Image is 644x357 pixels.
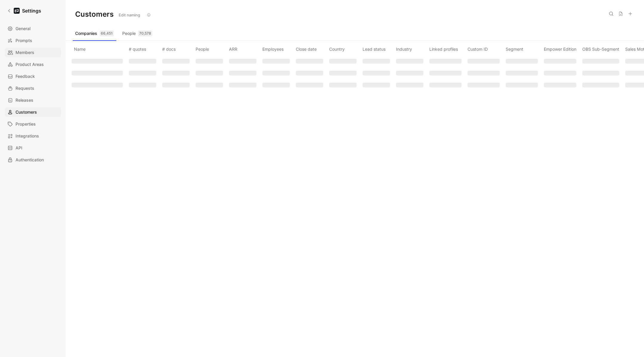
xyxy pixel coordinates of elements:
th: Segment [504,41,543,55]
span: Product Areas [16,61,44,68]
span: Properties [16,120,36,128]
h1: Settings [22,7,41,14]
a: Authentication [5,155,61,165]
th: Industry [395,41,428,55]
span: Members [16,49,34,56]
a: Releases [5,95,61,105]
a: General [5,24,61,33]
th: OBS Sub-Segment [581,41,624,55]
span: Prompts [16,37,32,44]
span: Feedback [16,73,35,80]
a: Integrations [5,131,61,141]
th: Empower Edition [543,41,581,55]
span: Releases [16,97,33,104]
th: Close date [295,41,328,55]
span: Requests [16,85,34,92]
button: Edit naming [116,11,143,19]
a: API [5,143,61,153]
th: Linked profiles [428,41,466,55]
span: Customers [16,109,37,116]
span: General [16,25,30,32]
span: Integrations [16,132,39,140]
div: 70,578 [138,30,152,36]
a: Members [5,48,61,57]
th: Country [328,41,361,55]
th: # quotes [128,41,161,55]
th: Employees [261,41,295,55]
th: ARR [228,41,261,55]
div: 66,451 [100,30,114,36]
a: Feedback [5,72,61,81]
th: # docs [161,41,194,55]
a: Settings [5,5,44,17]
a: Requests [5,84,61,93]
a: Prompts [5,36,61,45]
a: Properties [5,119,61,129]
button: People [120,29,155,38]
th: Custom ID [466,41,504,55]
th: Lead status [361,41,395,55]
button: Companies [73,29,116,38]
th: People [194,41,228,55]
span: API [16,144,22,152]
a: Product Areas [5,60,61,69]
span: Authentication [16,156,44,163]
span: Name [72,47,88,52]
h1: Customers [75,10,114,18]
a: Customers [5,107,61,117]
